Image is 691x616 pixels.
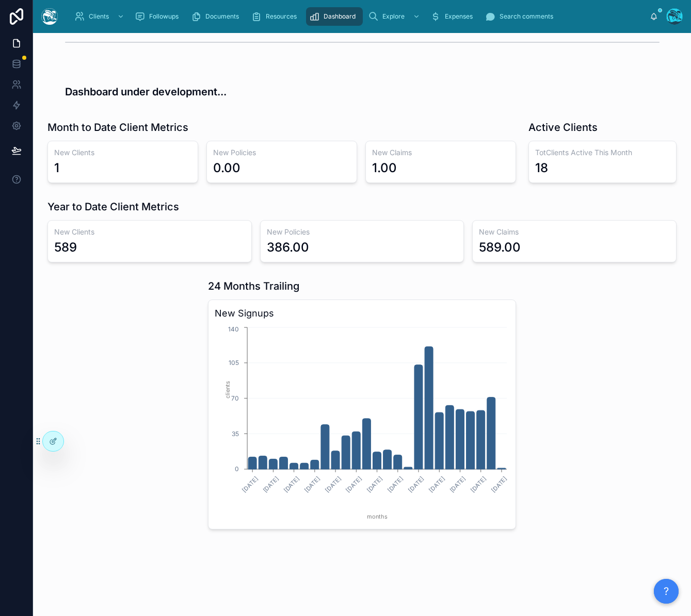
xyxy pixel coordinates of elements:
h3: New Claims [372,147,509,158]
text: [DATE] [490,475,509,494]
text: [DATE] [282,475,301,494]
h3: Dashboard under development... [65,84,660,99]
a: Resources [248,7,304,26]
h3: New Signups [215,306,510,321]
span: Documents [205,12,239,21]
h3: New Policies [213,147,350,158]
h1: Year to Date Client Metrics [47,199,179,214]
a: Documents [188,7,246,26]
text: [DATE] [345,475,363,494]
text: [DATE] [303,475,322,494]
a: Search comments [482,7,560,26]
button: ? [654,579,679,604]
tspan: months [367,513,388,521]
div: 1.00 [372,160,397,176]
h1: Active Clients [528,120,598,135]
img: App logo [41,8,58,25]
h3: New Clients [54,147,191,158]
a: Explore [365,7,425,26]
span: Followups [149,12,179,21]
div: 18 [535,160,548,176]
h3: TotClients Active This Month [535,147,670,158]
text: [DATE] [365,475,384,494]
div: 1 [54,160,59,176]
a: Expenses [427,7,480,26]
tspan: 0 [235,465,239,473]
text: [DATE] [428,475,446,494]
h3: New Clients [54,227,245,237]
tspan: 140 [228,325,239,333]
span: Dashboard [324,12,356,21]
h3: New Claims [479,227,670,237]
div: chart [215,325,510,523]
text: [DATE] [448,475,467,494]
a: Dashboard [306,7,363,26]
text: [DATE] [469,475,488,494]
tspan: 35 [232,430,239,438]
text: [DATE] [324,475,342,494]
h3: New Policies [267,227,458,237]
div: 589.00 [479,239,521,256]
text: [DATE] [240,475,259,494]
span: Search comments [500,12,553,21]
h1: Month to Date Client Metrics [47,120,188,135]
text: [DATE] [262,475,280,494]
a: Clients [71,7,130,26]
tspan: 105 [229,359,239,367]
tspan: 70 [231,394,239,402]
a: Followups [132,7,186,26]
span: Expenses [445,12,473,21]
span: Explore [382,12,405,21]
h1: 24 Months Trailing [208,279,299,293]
tspan: clients [224,381,231,398]
span: Clients [89,12,109,21]
div: 0.00 [213,160,240,176]
text: [DATE] [386,475,405,494]
div: scrollable content [66,5,650,28]
div: 589 [54,239,77,256]
span: Resources [266,12,297,21]
div: 386.00 [267,239,309,256]
text: [DATE] [407,475,425,494]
